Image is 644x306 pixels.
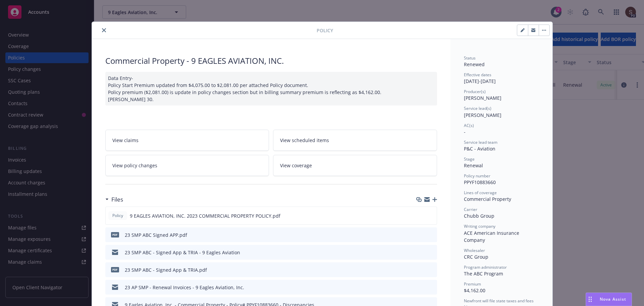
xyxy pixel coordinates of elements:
span: Premium [464,281,481,287]
span: Renewed [464,61,485,68]
span: Policy [111,213,124,219]
span: The ABC Program [464,270,503,277]
span: Program administrator [464,264,507,270]
span: CRC Group [464,254,488,260]
span: [PERSON_NAME] [464,95,501,101]
button: preview file [428,249,434,256]
span: Policy [317,27,333,34]
span: Commercial Property [464,196,511,202]
button: download file [418,249,423,256]
button: download file [417,212,423,219]
span: Wholesaler [464,248,485,253]
span: Nova Assist [600,296,626,302]
button: download file [418,266,423,273]
a: View coverage [273,155,437,176]
button: preview file [428,231,434,238]
div: Data Entry- Policy Start Premium updated from $4,075.00 to $2,081.00 per attached Policy document... [105,72,437,105]
div: [DATE] - [DATE] [464,72,539,85]
span: AC(s) [464,123,474,128]
span: Stage [464,156,475,162]
button: close [100,26,108,34]
button: download file [418,284,423,291]
span: pdf [111,267,119,272]
span: $4,162.00 [464,287,485,294]
span: PPYF10883660 [464,179,496,185]
span: ACE American Insurance Company [464,230,521,243]
span: View coverage [280,162,312,169]
span: Renewal [464,162,483,169]
div: Files [105,195,123,204]
span: View policy changes [112,162,157,169]
span: Writing company [464,223,495,229]
button: preview file [428,284,434,291]
a: View scheduled items [273,130,437,151]
div: Drag to move [586,293,594,306]
span: Status [464,55,476,61]
button: preview file [428,266,434,273]
span: Policy number [464,173,490,179]
span: P&C - Aviation [464,145,495,152]
span: Effective dates [464,72,491,78]
span: Newfront will file state taxes and fees [464,298,534,304]
div: 23 SMP ABC Signed APP.pdf [125,231,187,238]
button: preview file [428,212,434,219]
span: pdf [111,232,119,237]
span: View claims [112,137,139,144]
span: Lines of coverage [464,190,497,195]
div: 23 SMP ABC - Signed App & TRIA.pdf [125,266,207,273]
span: Service lead team [464,139,497,145]
span: Producer(s) [464,89,486,94]
button: download file [418,231,423,238]
h3: Files [111,195,123,204]
div: Commercial Property - 9 EAGLES AVIATION, INC. [105,55,437,67]
span: [PERSON_NAME] [464,112,501,118]
span: View scheduled items [280,137,329,144]
div: 23 AP SMP - Renewal Invoices - 9 Eagles Aviation, Inc. [125,284,244,291]
div: 23 SMP ABC - Signed App & TRIA - 9 Eagles Aviation [125,249,240,256]
a: View claims [105,130,269,151]
button: Nova Assist [586,293,632,306]
span: 9 EAGLES AVIATION, INC. 2023 COMMERCIAL PROPERTY POLICY.pdf [130,212,280,219]
a: View policy changes [105,155,269,176]
span: Service lead(s) [464,105,491,111]
span: Carrier [464,207,477,212]
span: Chubb Group [464,213,494,219]
span: - [464,129,466,135]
